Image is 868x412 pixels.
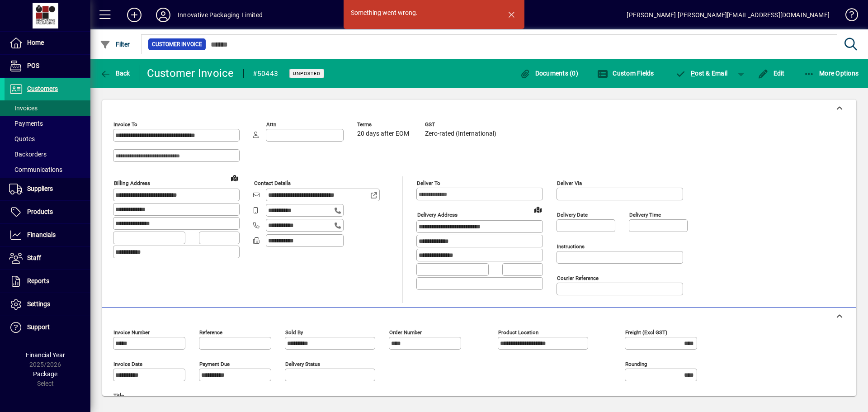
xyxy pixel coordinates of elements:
a: Home [5,32,90,54]
span: Products [27,208,53,215]
a: View on map [531,202,545,217]
a: Communications [5,162,90,177]
mat-label: Invoice date [113,361,142,367]
a: Knowledge Base [839,2,857,31]
span: Reports [27,277,49,284]
span: GST [425,122,496,128]
a: Settings [5,293,90,316]
mat-label: Freight (excl GST) [625,329,667,336]
button: Profile [149,7,178,23]
a: Reports [5,270,90,293]
button: Filter [98,36,132,52]
span: Financials [27,231,56,238]
button: More Options [802,65,861,81]
span: Backorders [9,151,47,158]
mat-label: Delivery time [629,212,661,218]
mat-label: Delivery date [557,212,588,218]
a: Backorders [5,147,90,162]
a: Quotes [5,131,90,147]
span: Terms [357,122,411,128]
a: Staff [5,247,90,270]
mat-label: Sold by [285,329,303,336]
mat-label: Instructions [557,243,585,250]
mat-label: Title [113,393,124,399]
span: Filter [100,41,130,48]
mat-label: Product location [498,329,538,336]
mat-label: Delivery status [285,361,320,367]
mat-label: Rounding [625,361,647,367]
div: #50443 [253,66,278,81]
button: Back [98,65,132,81]
span: More Options [804,70,859,77]
span: Support [27,323,50,331]
span: Back [100,70,130,77]
mat-label: Payment due [199,361,230,367]
span: Home [27,39,44,46]
a: Support [5,316,90,339]
div: Innovative Packaging Limited [178,8,263,22]
a: Products [5,201,90,223]
mat-label: Invoice To [113,121,137,128]
span: 20 days after EOM [357,130,409,137]
a: Invoices [5,100,90,116]
app-page-header-button: Back [90,65,140,81]
mat-label: Invoice number [113,329,150,336]
a: Suppliers [5,178,90,200]
div: Customer Invoice [147,66,234,81]
span: Documents (0) [519,70,578,77]
span: Payments [9,120,43,127]
mat-label: Reference [199,329,222,336]
button: Post & Email [671,65,732,81]
button: Edit [755,65,787,81]
span: P [691,70,695,77]
span: POS [27,62,39,69]
span: Unposted [293,71,321,76]
mat-label: Order number [389,329,422,336]
mat-label: Courier Reference [557,275,599,281]
a: Payments [5,116,90,131]
span: Edit [758,70,785,77]
button: Documents (0) [517,65,580,81]
span: Package [33,370,57,378]
span: Custom Fields [597,70,654,77]
span: Invoices [9,104,38,112]
mat-label: Deliver To [417,180,440,186]
span: Financial Year [26,351,65,359]
button: Custom Fields [595,65,656,81]
span: Suppliers [27,185,53,192]
span: Quotes [9,135,35,142]
mat-label: Attn [266,121,276,128]
span: ost & Email [675,70,728,77]
div: [PERSON_NAME] [PERSON_NAME][EMAIL_ADDRESS][DOMAIN_NAME] [627,8,830,22]
mat-label: Deliver via [557,180,582,186]
a: Financials [5,224,90,246]
span: Communications [9,166,62,173]
a: View on map [227,170,242,185]
span: Customers [27,85,58,92]
span: Staff [27,254,41,261]
span: Settings [27,300,50,308]
span: Zero-rated (International) [425,130,496,137]
a: POS [5,55,90,77]
span: Customer Invoice [152,40,202,49]
button: Add [120,7,149,23]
